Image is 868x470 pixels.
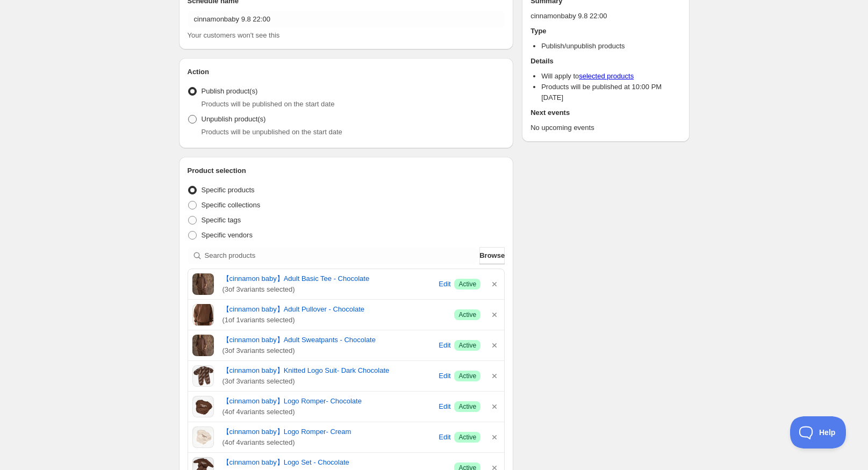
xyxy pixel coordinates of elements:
[479,250,505,261] span: Browse
[530,11,680,21] p: cinnamonbaby 9.8 22:00
[188,165,505,176] h2: Product selection
[458,341,476,350] span: Active
[188,67,505,77] h2: Action
[579,72,634,80] a: selected products
[458,433,476,442] span: Active
[541,41,680,52] li: Publish/unpublish products
[439,371,450,381] span: Edit
[541,71,680,82] li: Will apply to
[223,273,435,284] a: 【cinnamon baby】Adult Basic Tee - Chocolate
[437,337,452,354] button: Edit
[439,279,450,290] span: Edit
[223,315,446,326] span: ( 1 of 1 variants selected)
[223,426,435,437] a: 【cinnamon baby】Logo Romper- Cream
[223,345,435,356] span: ( 3 of 3 variants selected)
[202,216,241,224] span: Specific tags
[205,247,478,264] input: Search products
[790,416,847,449] iframe: Toggle Customer Support
[223,376,435,387] span: ( 3 of 3 variants selected)
[439,432,450,443] span: Edit
[202,201,261,209] span: Specific collections
[541,82,680,103] li: Products will be published at 10:00 PM [DATE]
[202,87,258,95] span: Publish product(s)
[223,365,435,376] a: 【cinnamon baby】Knitted Logo Suit- Dark Chocolate
[223,457,446,468] a: 【cinnamon baby】Logo Set - Chocolate
[530,26,680,37] h2: Type
[223,396,435,407] a: 【cinnamon baby】Logo Romper- Chocolate
[223,335,435,345] a: 【cinnamon baby】Adult Sweatpants - Chocolate
[202,186,255,194] span: Specific products
[437,429,452,446] button: Edit
[458,402,476,411] span: Active
[458,280,476,288] span: Active
[530,107,680,118] h2: Next events
[439,401,450,412] span: Edit
[202,128,342,136] span: Products will be unpublished on the start date
[530,56,680,67] h2: Details
[439,340,450,351] span: Edit
[530,122,680,133] p: No upcoming events
[223,304,446,315] a: 【cinnamon baby】Adult Pullover - Chocolate
[202,231,253,239] span: Specific vendors
[223,407,435,417] span: ( 4 of 4 variants selected)
[202,115,266,123] span: Unpublish product(s)
[437,276,452,293] button: Edit
[437,398,452,415] button: Edit
[188,31,280,39] span: Your customers won't see this
[223,284,435,295] span: ( 3 of 3 variants selected)
[458,372,476,380] span: Active
[437,367,452,385] button: Edit
[202,100,335,108] span: Products will be published on the start date
[479,247,505,264] button: Browse
[223,437,435,448] span: ( 4 of 4 variants selected)
[458,310,476,319] span: Active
